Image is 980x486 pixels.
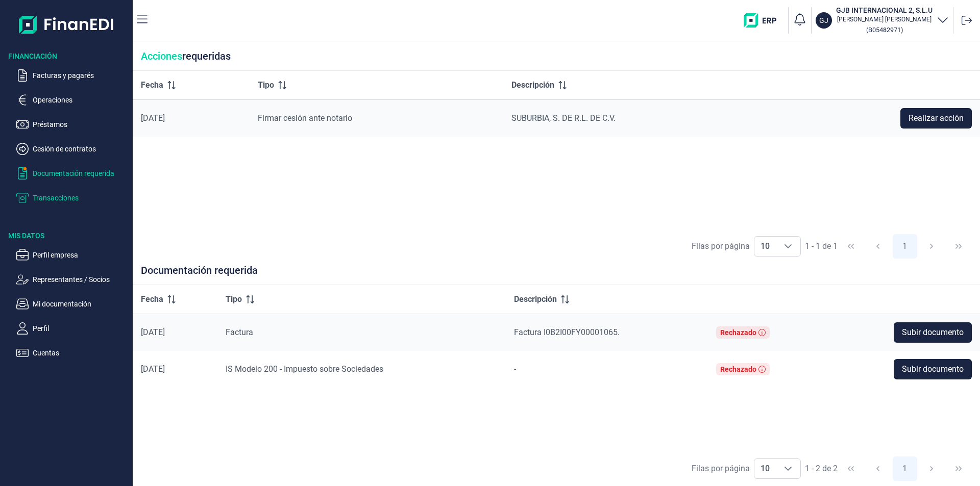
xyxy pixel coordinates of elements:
[141,327,209,338] div: [DATE]
[33,273,129,286] p: Representantes / Socios
[16,69,129,82] button: Facturas y pagarés
[866,456,890,481] button: Previous Page
[33,69,129,82] p: Facturas y pagarés
[141,113,241,123] div: [DATE]
[226,293,242,305] span: Tipo
[692,463,750,475] div: Filas por página
[893,234,917,259] button: Page 1
[16,143,129,155] button: Cesión de contratos
[33,167,129,180] p: Documentación requerida
[776,237,800,256] div: Choose
[19,8,114,41] img: Logo de aplicación
[894,322,972,343] button: Subir documento
[744,13,784,28] img: erp
[902,326,964,339] span: Subir documento
[226,327,253,337] span: Factura
[133,264,980,285] div: Documentación requerida
[866,26,903,34] small: Copiar cif
[816,5,949,36] button: GJGJB INTERNACIONAL 2, S.L.U[PERSON_NAME] [PERSON_NAME](B05482971)
[33,322,129,335] p: Perfil
[514,293,557,305] span: Descripción
[16,167,129,180] button: Documentación requerida
[909,112,964,124] span: Realizar acción
[754,237,776,256] span: 10
[33,298,129,310] p: Mi documentación
[258,113,352,123] span: Firmar cesión ante notario
[16,118,129,131] button: Préstamos
[33,249,129,261] p: Perfil empresa
[511,79,554,91] span: Descripción
[900,108,972,129] button: Realizar acción
[720,365,756,373] div: Rechazado
[893,456,917,481] button: Page 1
[33,118,129,131] p: Préstamos
[33,192,129,204] p: Transacciones
[33,94,129,106] p: Operaciones
[33,143,129,155] p: Cesión de contratos
[919,456,944,481] button: Next Page
[836,5,933,15] h3: GJB INTERNACIONAL 2, S.L.U
[902,363,964,375] span: Subir documento
[754,459,776,478] span: 10
[514,327,620,337] span: Factura I0B2I00FY00001065.
[16,298,129,310] button: Mi documentación
[894,359,972,379] button: Subir documento
[141,79,163,91] span: Fecha
[141,293,163,305] span: Fecha
[866,234,890,259] button: Previous Page
[839,234,863,259] button: First Page
[141,50,182,62] span: Acciones
[836,15,933,23] p: [PERSON_NAME] [PERSON_NAME]
[511,113,616,123] span: SUBURBIA, S. DE R.L. DE C.V.
[16,249,129,261] button: Perfil empresa
[805,242,838,250] span: 1 - 1 de 1
[16,322,129,335] button: Perfil
[258,79,274,91] span: Tipo
[141,364,209,374] div: [DATE]
[919,234,944,259] button: Next Page
[16,347,129,359] button: Cuentas
[805,465,838,473] span: 1 - 2 de 2
[819,15,828,25] p: GJ
[33,347,129,359] p: Cuentas
[692,240,750,252] div: Filas por página
[16,94,129,106] button: Operaciones
[16,192,129,204] button: Transacciones
[226,364,383,374] span: IS Modelo 200 - Impuesto sobre Sociedades
[133,42,980,71] div: requeridas
[514,364,516,374] span: -
[16,273,129,286] button: Representantes / Socios
[946,456,971,481] button: Last Page
[720,328,756,337] div: Rechazado
[946,234,971,259] button: Last Page
[776,459,800,478] div: Choose
[839,456,863,481] button: First Page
